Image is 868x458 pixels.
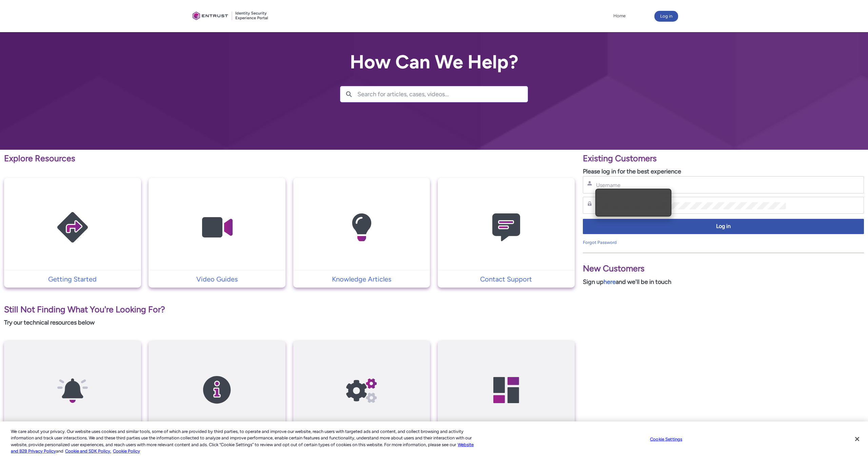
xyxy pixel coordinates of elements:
h2: How Can We Help? [340,51,528,72]
p: Explore Resources [4,152,575,165]
img: Video Guides [185,191,249,264]
a: Contact Support [438,274,575,284]
p: Getting Started [7,274,138,284]
a: Home [612,11,627,21]
img: Contact Support [474,191,538,264]
p: Video Guides [152,274,282,284]
a: Knowledge Articles [293,274,430,284]
p: Existing Customers [583,152,864,165]
p: Contact Support [441,274,571,284]
p: New Customers [583,262,864,275]
input: Search for articles, cases, videos... [357,86,528,102]
a: Video Guides [149,274,285,284]
img: API Reference [329,354,394,426]
p: Still Not Finding What You're Looking For? [4,303,575,316]
img: API Release Notes [40,354,105,426]
button: Log in [583,219,864,234]
button: Search [340,86,357,102]
a: Forgot Password [583,240,617,245]
span: Log in [587,223,860,230]
p: Sign up and we'll be in touch [583,277,864,287]
p: Please log in for the best experience [583,167,864,176]
a: here [604,278,616,286]
a: Getting Started [4,274,141,284]
img: SDK Release Notes [185,354,249,426]
img: Getting Started [40,191,105,264]
img: Developer Hub [474,354,538,426]
p: Try our technical resources below [4,318,575,327]
a: Cookie and SDK Policy. [65,449,111,454]
input: Username [595,182,786,189]
p: Knowledge Articles [297,274,427,284]
button: Log in [654,11,678,22]
a: Cookie Policy [113,449,140,454]
img: Knowledge Articles [329,191,394,264]
div: We care about your privacy. Our website uses cookies and similar tools, some of which are provide... [11,428,477,455]
button: Cookie Settings [645,433,687,446]
button: Close [850,432,865,446]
